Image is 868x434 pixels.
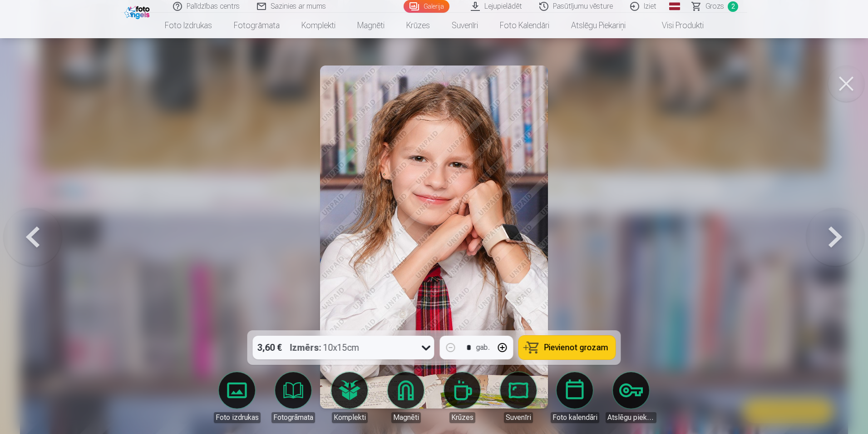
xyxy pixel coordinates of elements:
span: Grozs [705,1,724,12]
a: Magnēti [346,13,395,38]
div: Magnēti [391,412,421,423]
span: Pievienot grozam [544,343,608,352]
a: Suvenīri [493,372,544,423]
a: Magnēti [380,372,431,423]
div: Foto izdrukas [214,412,261,423]
a: Atslēgu piekariņi [560,13,636,38]
a: Krūzes [437,372,488,423]
div: Atslēgu piekariņi [606,412,656,423]
a: Komplekti [291,13,346,38]
a: Komplekti [324,372,375,423]
button: Pievienot grozam [519,336,616,359]
div: 10x15cm [290,336,360,359]
a: Foto kalendāri [549,372,600,423]
div: Komplekti [332,412,368,423]
div: Foto kalendāri [551,412,599,423]
a: Visi produkti [636,13,715,38]
strong: Izmērs : [290,341,321,354]
a: Foto izdrukas [212,372,262,423]
span: 2 [728,1,738,12]
a: Suvenīri [441,13,489,38]
div: gab. [476,342,490,353]
div: Suvenīri [504,412,533,423]
a: Foto izdrukas [154,13,223,38]
div: Krūzes [449,412,475,423]
a: Fotogrāmata [268,372,319,423]
div: Fotogrāmata [271,412,315,423]
a: Atslēgu piekariņi [606,372,656,423]
a: Fotogrāmata [223,13,291,38]
div: 3,60 € [253,336,286,359]
a: Foto kalendāri [489,13,560,38]
a: Krūzes [395,13,441,38]
img: /fa1 [124,4,152,19]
